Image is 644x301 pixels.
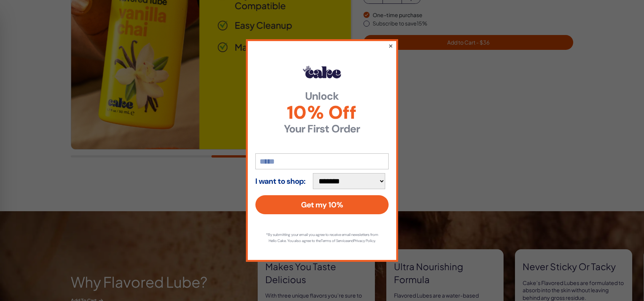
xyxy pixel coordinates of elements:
strong: I want to shop: [255,177,306,185]
a: Terms of Service [321,238,348,243]
p: *By submitting your email you agree to receive email newsletters from Hello Cake. You also agree ... [263,232,381,244]
button: × [388,41,393,50]
button: Get my 10% [255,195,389,214]
img: Hello Cake [303,66,341,78]
span: 10% Off [255,104,389,122]
a: Privacy Policy [354,238,375,243]
strong: Unlock [255,91,389,102]
strong: Your First Order [255,124,389,134]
